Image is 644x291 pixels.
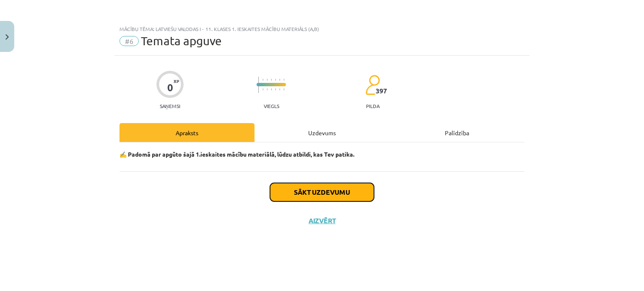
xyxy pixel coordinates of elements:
div: Palīdzība [390,123,525,142]
span: #6 [119,36,139,46]
img: icon-short-line-57e1e144782c952c97e751825c79c345078a6d821885a25fce030b3d8c18986b.svg [283,88,284,90]
p: pilda [366,103,379,109]
div: Mācību tēma: Latviešu valodas i - 11. klases 1. ieskaites mācību materiāls (a,b) [119,26,525,32]
p: Saņemsi [156,103,184,109]
img: icon-short-line-57e1e144782c952c97e751825c79c345078a6d821885a25fce030b3d8c18986b.svg [262,79,263,81]
img: icon-short-line-57e1e144782c952c97e751825c79c345078a6d821885a25fce030b3d8c18986b.svg [283,79,284,81]
button: Sākt uzdevumu [270,183,374,201]
span: 397 [376,87,387,95]
div: 0 [167,82,173,93]
img: icon-short-line-57e1e144782c952c97e751825c79c345078a6d821885a25fce030b3d8c18986b.svg [275,88,276,90]
img: icon-short-line-57e1e144782c952c97e751825c79c345078a6d821885a25fce030b3d8c18986b.svg [271,88,272,90]
img: icon-short-line-57e1e144782c952c97e751825c79c345078a6d821885a25fce030b3d8c18986b.svg [267,88,267,90]
span: XP [174,79,179,83]
img: icon-short-line-57e1e144782c952c97e751825c79c345078a6d821885a25fce030b3d8c18986b.svg [275,79,276,81]
img: icon-close-lesson-0947bae3869378f0d4975bcd49f059093ad1ed9edebbc8119c70593378902aed.svg [5,34,9,40]
strong: ✍️ Padomā par apgūto šajā 1.ieskaites mācību materiālā, lūdzu atbildi, kas Tev patika. [119,150,354,158]
img: icon-short-line-57e1e144782c952c97e751825c79c345078a6d821885a25fce030b3d8c18986b.svg [267,79,267,81]
div: Apraksts [119,123,254,142]
img: icon-short-line-57e1e144782c952c97e751825c79c345078a6d821885a25fce030b3d8c18986b.svg [279,88,280,90]
img: icon-short-line-57e1e144782c952c97e751825c79c345078a6d821885a25fce030b3d8c18986b.svg [279,79,280,81]
img: students-c634bb4e5e11cddfef0936a35e636f08e4e9abd3cc4e673bd6f9a4125e45ecb1.svg [365,75,380,95]
img: icon-short-line-57e1e144782c952c97e751825c79c345078a6d821885a25fce030b3d8c18986b.svg [262,88,263,90]
button: Aizvērt [306,216,338,225]
p: Viegls [264,103,279,109]
img: icon-short-line-57e1e144782c952c97e751825c79c345078a6d821885a25fce030b3d8c18986b.svg [271,79,272,81]
div: Uzdevums [254,123,390,142]
img: icon-long-line-d9ea69661e0d244f92f715978eff75569469978d946b2353a9bb055b3ed8787d.svg [258,77,259,93]
span: Temata apguve [141,34,222,48]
